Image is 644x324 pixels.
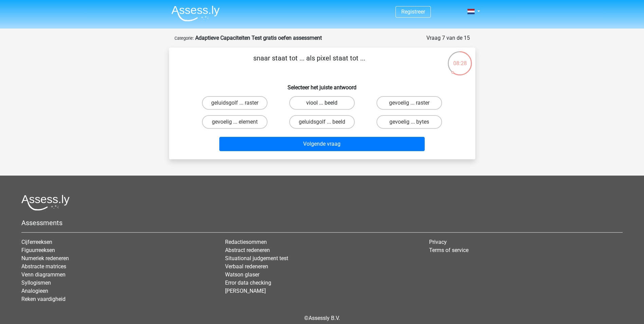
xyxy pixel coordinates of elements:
[21,296,66,302] a: Reken vaardigheid
[171,5,220,21] img: Assessly
[219,137,425,151] button: Volgende vraag
[429,247,468,253] a: Terms of service
[429,239,447,245] a: Privacy
[289,96,355,110] label: viool ... beeld
[225,255,288,262] a: Situational judgement test
[426,34,470,42] div: Vraag 7 van de 15
[21,247,55,253] a: Figuurreeksen
[447,51,473,68] div: 08:28
[225,271,259,278] a: Watson glaser
[180,53,439,73] p: snaar staat tot ... als pixel staat tot ...
[174,36,194,41] small: Categorie:
[180,79,464,91] h6: Selecteer het juiste antwoord
[21,263,66,270] a: Abstracte matrices
[21,219,623,227] h5: Assessments
[376,115,442,129] label: gevoelig ... bytes
[289,115,355,129] label: geluidsgolf ... beeld
[21,288,48,294] a: Analogieen
[225,247,270,253] a: Abstract redeneren
[225,288,266,294] a: [PERSON_NAME]
[21,271,66,278] a: Venn diagrammen
[21,195,70,211] img: Assessly logo
[21,280,51,286] a: Syllogismen
[309,315,340,321] a: Assessly B.V.
[225,280,271,286] a: Error data checking
[21,239,52,245] a: Cijferreeksen
[401,8,425,15] a: Registreer
[225,263,268,270] a: Verbaal redeneren
[202,96,268,110] label: geluidsgolf ... raster
[225,239,267,245] a: Redactiesommen
[21,255,69,262] a: Numeriek redeneren
[202,115,268,129] label: gevoelig ... element
[376,96,442,110] label: gevoelig ... raster
[195,35,322,41] strong: Adaptieve Capaciteiten Test gratis oefen assessment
